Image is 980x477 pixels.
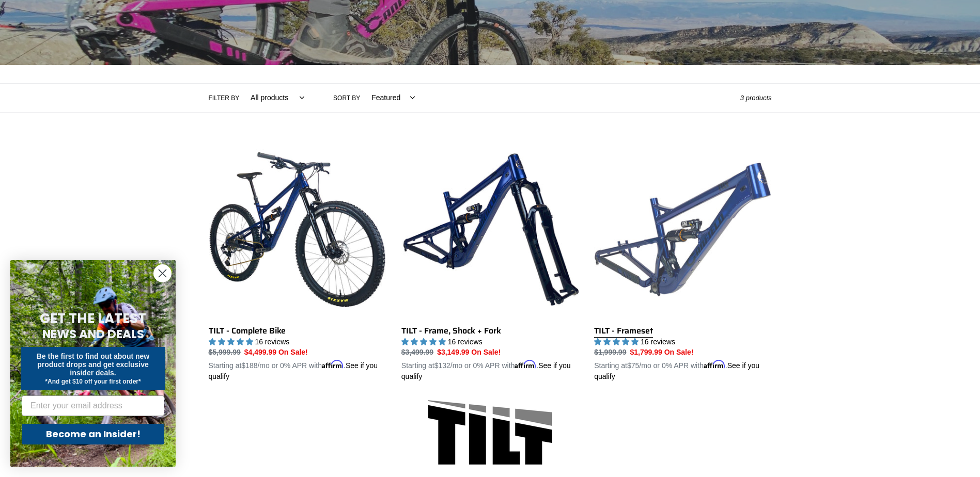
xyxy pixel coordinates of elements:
span: NEWS AND DEALS [42,326,144,342]
span: Be the first to find out about new product drops and get exclusive insider deals. [37,352,150,377]
label: Sort by [333,93,360,103]
button: Close dialog [153,264,172,282]
span: GET THE LATEST [40,309,146,328]
button: Become an Insider! [22,424,164,444]
span: 3 products [740,94,772,102]
span: *And get $10 off your first order* [45,378,141,385]
label: Filter by [209,93,240,103]
input: Enter your email address [22,395,164,416]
